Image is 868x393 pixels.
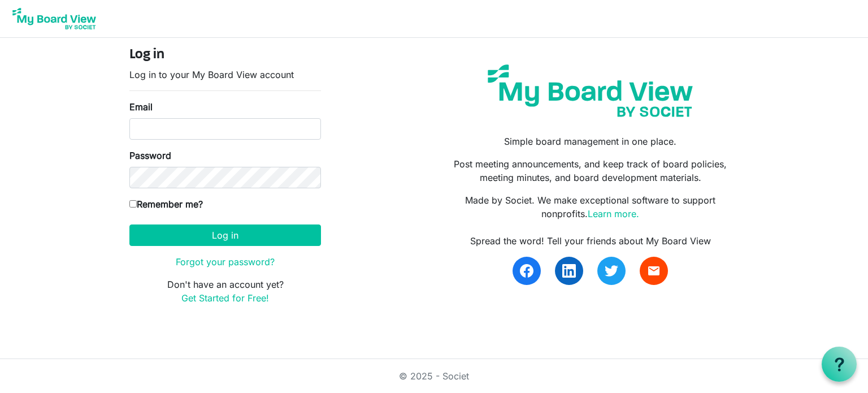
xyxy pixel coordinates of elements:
button: Log in [129,224,321,246]
label: Remember me? [129,197,203,211]
a: Get Started for Free! [181,292,269,304]
a: Forgot your password? [176,256,275,267]
p: Don't have an account yet? [129,278,321,305]
a: Learn more. [588,208,639,219]
h4: Log in [129,47,321,63]
img: My Board View Logo [9,5,99,33]
img: linkedin.svg [562,264,576,278]
a: © 2025 - Societ [399,370,469,382]
img: my-board-view-societ.svg [479,56,701,126]
p: Simple board management in one place. [442,135,739,148]
div: Spread the word! Tell your friends about My Board View [442,234,739,248]
p: Post meeting announcements, and keep track of board policies, meeting minutes, and board developm... [442,157,739,184]
label: Email [129,100,153,114]
input: Remember me? [129,200,137,208]
img: facebook.svg [520,264,533,278]
span: email [647,264,661,278]
img: twitter.svg [605,264,618,278]
a: email [640,257,668,285]
p: Made by Societ. We make exceptional software to support nonprofits. [442,193,739,221]
p: Log in to your My Board View account [129,68,321,81]
label: Password [129,149,171,162]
